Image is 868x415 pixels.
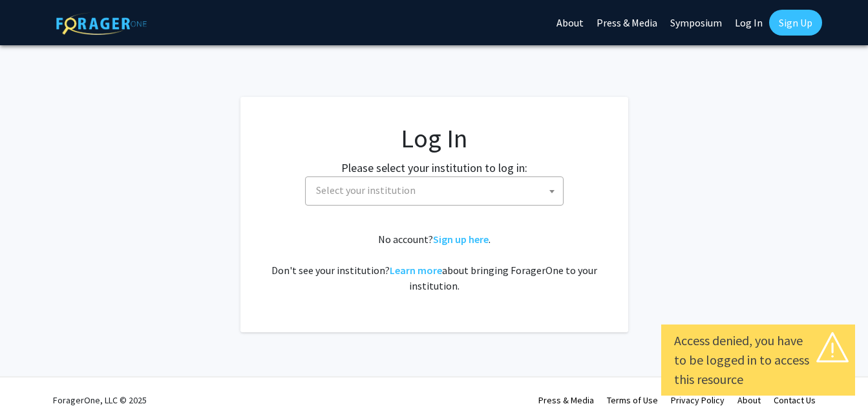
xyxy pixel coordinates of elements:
h1: Log In [266,123,602,154]
a: Press & Media [538,394,594,406]
a: Terms of Use [607,394,658,406]
span: Select your institution [316,184,416,197]
img: ForagerOne Logo [56,12,147,35]
div: No account? . Don't see your institution? about bringing ForagerOne to your institution. [266,231,602,293]
span: Select your institution [305,176,564,206]
a: Learn more about bringing ForagerOne to your institution [390,264,442,277]
div: Access denied, you have to be logged in to access this resource [674,331,842,389]
span: Select your institution [311,177,563,204]
a: Sign Up [769,10,822,36]
a: Sign up here [433,233,489,246]
label: Please select your institution to log in: [341,159,527,176]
